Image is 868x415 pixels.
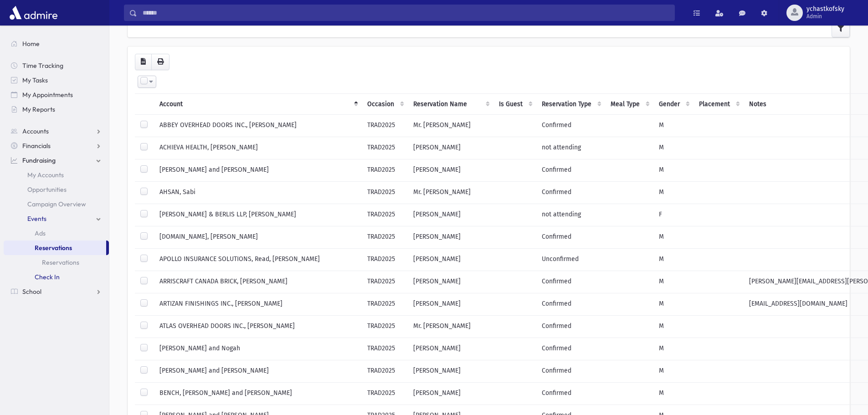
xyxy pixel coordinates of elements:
[35,273,60,281] span: Check In
[653,248,693,271] td: M
[653,360,693,382] td: M
[653,204,693,226] td: F
[22,105,55,113] span: My Reports
[4,138,109,153] a: Financials
[408,315,493,338] td: Mr. [PERSON_NAME]
[653,137,693,159] td: M
[536,137,605,159] td: not attending
[493,93,536,114] th: Is Guest: activate to sort column ascending
[154,293,362,315] td: ARTIZAN FINISHINGS INC., [PERSON_NAME]
[653,271,693,293] td: M
[362,360,408,382] td: TRAD2025
[362,248,408,271] td: TRAD2025
[536,382,605,405] td: Confirmed
[4,36,109,51] a: Home
[653,226,693,248] td: M
[154,382,362,405] td: BENCH, [PERSON_NAME] and [PERSON_NAME]
[154,338,362,360] td: [PERSON_NAME] and Nogah
[4,73,109,87] a: My Tasks
[362,315,408,338] td: TRAD2025
[154,181,362,204] td: AHSAN, Sabi
[27,215,46,223] span: Events
[408,159,493,181] td: [PERSON_NAME]
[154,226,362,248] td: [DOMAIN_NAME], [PERSON_NAME]
[408,226,493,248] td: [PERSON_NAME]
[154,315,362,338] td: ATLAS OVERHEAD DOORS INC., [PERSON_NAME]
[22,40,40,48] span: Home
[536,114,605,137] td: Confirmed
[806,5,844,13] span: ychastkofsky
[4,102,109,117] a: My Reports
[653,159,693,181] td: M
[653,181,693,204] td: M
[605,93,653,114] th: Meal Type: activate to sort column ascending
[4,87,109,102] a: My Appointments
[154,204,362,226] td: [PERSON_NAME] & BERLIS LLP, [PERSON_NAME]
[408,338,493,360] td: [PERSON_NAME]
[536,315,605,338] td: Confirmed
[4,211,109,226] a: Events
[362,93,408,114] th: Occasion: activate to sort column ascending
[536,248,605,271] td: Unconfirmed
[154,159,362,181] td: [PERSON_NAME] and [PERSON_NAME]
[362,271,408,293] td: TRAD2025
[408,114,493,137] td: Mr. [PERSON_NAME]
[536,293,605,315] td: Confirmed
[408,93,493,114] th: Reservation Name: activate to sort column ascending
[7,4,60,22] img: AdmirePro
[137,5,674,21] input: Search
[806,13,844,20] span: Admin
[536,93,605,114] th: Reservation Type: activate to sort column ascending
[154,248,362,271] td: APOLLO INSURANCE SOLUTIONS, Read, [PERSON_NAME]
[4,226,109,241] a: Ads
[4,182,109,197] a: Opportunities
[362,181,408,204] td: TRAD2025
[22,287,41,296] span: School
[408,382,493,405] td: [PERSON_NAME]
[536,226,605,248] td: Confirmed
[408,204,493,226] td: [PERSON_NAME]
[154,137,362,159] td: ACHIEVA HEALTH, [PERSON_NAME]
[408,360,493,382] td: [PERSON_NAME]
[362,293,408,315] td: TRAD2025
[536,204,605,226] td: not attending
[27,200,86,208] span: Campaign Overview
[4,284,109,299] a: School
[362,114,408,137] td: TRAD2025
[22,61,63,70] span: Time Tracking
[22,91,73,99] span: My Appointments
[135,54,152,70] button: CSV
[362,137,408,159] td: TRAD2025
[536,338,605,360] td: Confirmed
[362,382,408,405] td: TRAD2025
[4,255,109,270] a: Reservations
[154,93,362,114] th: Account: activate to sort column descending
[693,93,744,114] th: Placement: activate to sort column ascending
[653,315,693,338] td: M
[536,360,605,382] td: Confirmed
[4,197,109,211] a: Campaign Overview
[22,142,51,150] span: Financials
[408,271,493,293] td: [PERSON_NAME]
[154,271,362,293] td: ARRISCRAFT CANADA BRICK, [PERSON_NAME]
[536,159,605,181] td: Confirmed
[22,156,56,164] span: Fundraising
[653,114,693,137] td: M
[4,124,109,138] a: Accounts
[362,159,408,181] td: TRAD2025
[653,338,693,360] td: M
[4,270,109,284] a: Check In
[653,382,693,405] td: M
[362,338,408,360] td: TRAD2025
[4,58,109,73] a: Time Tracking
[27,185,67,194] span: Opportunities
[22,127,49,135] span: Accounts
[22,76,48,84] span: My Tasks
[4,241,106,255] a: Reservations
[362,226,408,248] td: TRAD2025
[27,171,64,179] span: My Accounts
[154,360,362,382] td: [PERSON_NAME] and [PERSON_NAME]
[151,54,169,70] button: Print
[653,293,693,315] td: M
[4,168,109,182] a: My Accounts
